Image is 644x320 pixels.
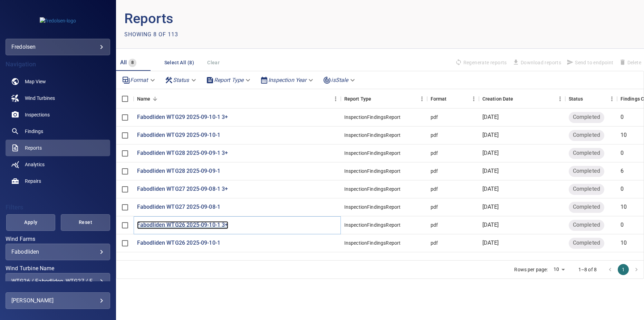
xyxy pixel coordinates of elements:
[482,221,499,229] p: [DATE]
[604,264,643,275] nav: pagination navigation
[482,203,499,211] p: [DATE]
[569,149,604,157] span: Completed
[341,89,427,109] div: Report Type
[621,203,627,211] p: 10
[569,113,604,121] span: Completed
[482,185,499,193] p: [DATE]
[331,77,348,83] em: isStale
[482,167,499,175] p: [DATE]
[447,94,456,104] button: Sort
[621,167,624,175] p: 6
[134,89,341,109] div: Name
[137,239,220,247] p: Fabodliden WTG26 2025-09-10-1
[137,221,228,229] a: Fabodliden WTG26 2025-09-10-1 3+
[268,77,306,83] em: Inspection Year
[621,221,624,229] p: 0
[6,244,110,260] div: Wind Farms
[6,39,110,55] div: fredolsen
[431,204,438,210] div: pdf
[514,266,548,273] p: Rows per page:
[431,222,438,228] div: pdf
[344,222,401,228] div: InspectionFindingsReport
[6,156,110,173] a: analytics noActive
[371,94,381,104] button: Sort
[344,89,372,109] div: Report Type
[162,56,197,69] button: Select All (8)
[431,186,438,192] div: pdf
[431,89,447,109] div: Format
[607,94,617,104] button: Menu
[469,94,479,104] button: Menu
[11,295,104,306] div: [PERSON_NAME]
[621,113,624,121] p: 0
[25,95,55,102] span: Wind Turbines
[569,185,604,193] span: Completed
[569,239,604,247] span: Completed
[25,128,43,135] span: Findings
[120,59,127,66] span: All
[431,114,438,121] div: pdf
[621,239,627,247] p: 10
[69,218,101,227] span: Reset
[137,185,228,193] a: Fabodliden WTG27 2025-09-08-1 3+
[431,150,438,157] div: pdf
[479,89,565,109] div: Creation Date
[11,41,104,53] div: fredolsen
[15,218,47,227] span: Apply
[137,131,220,139] p: Fabodliden WTG29 2025-09-10-1
[203,74,255,86] div: Report Type
[11,248,104,255] div: Fabodliden
[6,173,110,189] a: repairs noActive
[137,203,220,211] a: Fabodliden WTG27 2025-09-08-1
[320,74,359,86] div: isStale
[565,89,617,109] div: Status
[6,204,110,211] h4: Filters
[513,94,523,104] button: Sort
[621,131,627,139] p: 10
[25,78,46,85] span: Map View
[344,132,401,139] div: InspectionFindingsReport
[137,149,228,157] a: Fabodliden WTG28 2025-09-09-1 3+
[344,114,401,121] div: InspectionFindingsReport
[569,89,583,109] div: Status
[6,73,110,90] a: map noActive
[344,150,401,157] div: InspectionFindingsReport
[6,236,110,242] label: Wind Farms
[137,89,151,109] div: Name
[569,203,604,211] span: Completed
[40,17,76,24] img: fredolsen-logo
[11,278,104,284] div: WTG26 / Fabodliden, WTG27 / Fabodliden, WTG28 / Fabodliden, WTG29 / Fabodliden
[6,273,110,290] div: Wind Turbine Name
[25,144,42,151] span: Reports
[137,167,220,175] p: Fabodliden WTG28 2025-09-09-1
[621,149,624,157] p: 0
[482,89,513,109] div: Creation Date
[124,30,178,39] p: Showing 8 of 113
[555,94,565,104] button: Menu
[119,74,159,86] div: Format
[344,204,401,210] div: InspectionFindingsReport
[137,113,228,121] a: Fabodliden WTG29 2025-09-10-1 3+
[130,77,148,83] em: Format
[344,239,401,246] div: InspectionFindingsReport
[431,168,438,175] div: pdf
[431,132,438,139] div: pdf
[482,113,499,121] p: [DATE]
[25,178,41,185] span: Repairs
[6,61,110,68] h4: Navigation
[257,74,317,86] div: Inspection Year
[124,8,380,29] p: Reports
[61,214,110,231] button: Reset
[583,94,593,104] button: Sort
[344,168,401,175] div: InspectionFindingsReport
[482,149,499,157] p: [DATE]
[25,161,45,168] span: Analytics
[6,140,110,156] a: reports active
[551,264,567,274] div: 10
[162,74,200,86] div: Status
[569,131,604,139] span: Completed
